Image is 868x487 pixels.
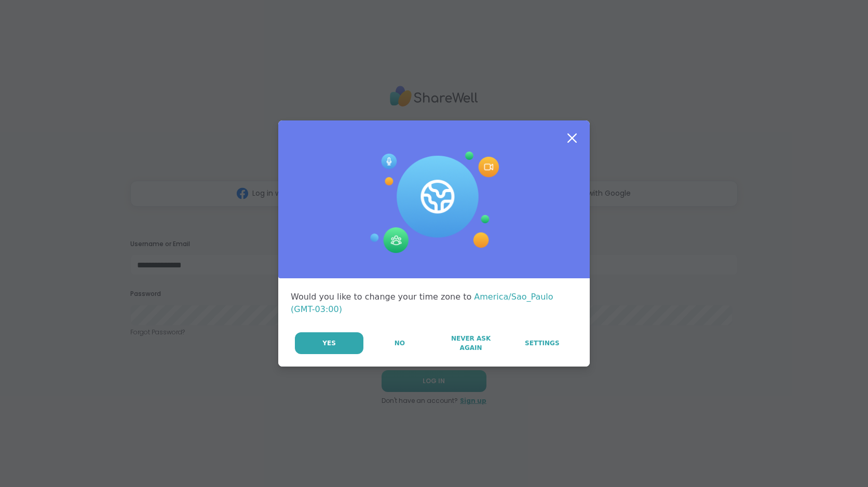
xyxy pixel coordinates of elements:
span: America/Sao_Paulo (GMT-03:00) [291,292,553,314]
span: Settings [525,339,560,348]
img: Session Experience [369,152,499,253]
div: Would you like to change your time zone to [291,291,577,316]
button: No [364,332,435,354]
a: Settings [507,332,577,354]
button: Never Ask Again [436,332,506,354]
span: Never Ask Again [441,334,500,353]
button: Yes [295,332,363,354]
span: Yes [322,339,336,348]
span: No [395,339,405,348]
